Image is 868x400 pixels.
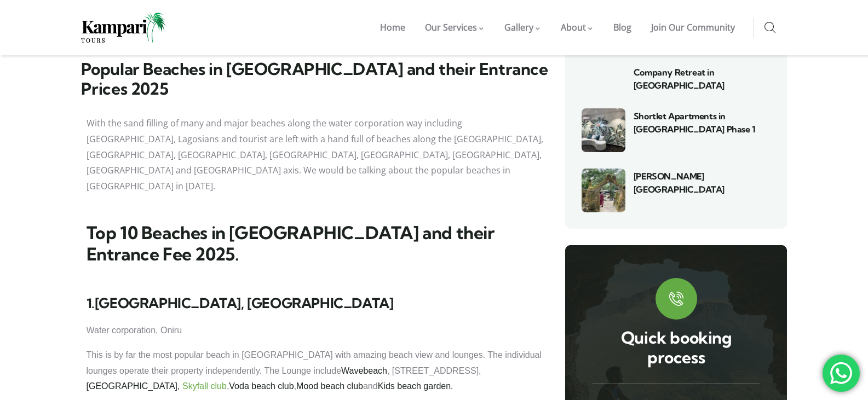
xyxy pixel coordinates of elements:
p: Water corporation, Oniru [87,323,543,339]
a: Kids beach garden. [378,381,453,391]
span: Join Our Community [651,21,735,33]
div: 'Chat [823,355,860,392]
p: With the sand filling of many and major beaches along the water corporation way including [GEOGRA... [87,115,543,194]
img: Home [81,13,166,43]
a: Shortlet Apartments in [GEOGRAPHIC_DATA] Phase 1 [634,111,756,135]
a: Quick booking process [621,327,732,368]
a: Voda beach club [229,381,294,391]
span: Our Services [425,21,477,33]
a: Quick booking process [656,278,697,320]
a: [PERSON_NAME] [GEOGRAPHIC_DATA] [634,171,725,195]
a: Wavebeach [341,366,387,375]
a: Mood beach club [296,381,363,391]
h1: Top 10 Beaches in [GEOGRAPHIC_DATA] and their Entrance Fee 2025. [87,222,543,265]
span: About [561,21,586,33]
p: This is by far the most popular beach in [GEOGRAPHIC_DATA] with amazing beach view and lounges. T... [87,347,543,395]
h3: 1. [87,295,543,312]
span: Gallery [504,21,533,33]
a: [GEOGRAPHIC_DATA], [87,381,180,391]
span: Home [380,21,405,33]
a: Company Retreat in [GEOGRAPHIC_DATA] [634,67,725,91]
span: Blog [613,21,631,33]
span: [GEOGRAPHIC_DATA], [GEOGRAPHIC_DATA] [95,294,394,311]
img: Shortlet Apartments in Lekki Phase 1 [582,108,625,152]
span: Popular Beaches in [GEOGRAPHIC_DATA] and their Entrance Prices 2025 [81,59,548,100]
a: Skyfall club [182,381,227,391]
